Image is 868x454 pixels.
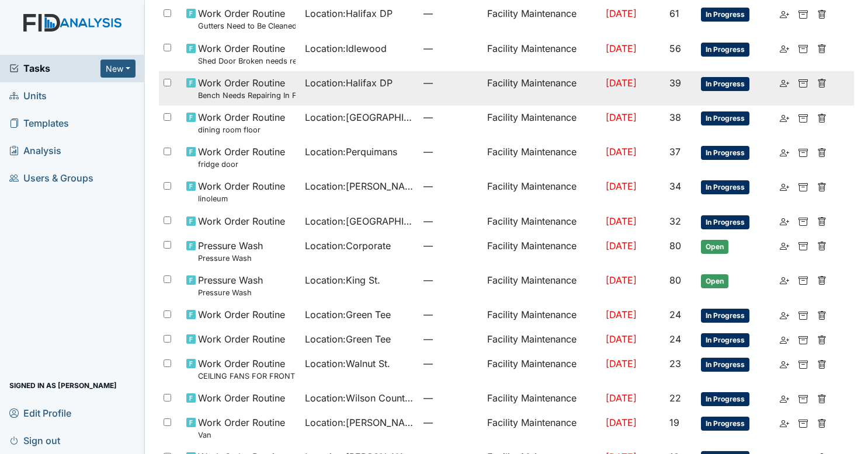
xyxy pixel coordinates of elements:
small: Pressure Wash [198,253,263,264]
span: Location : Halifax DP [305,76,393,90]
span: Work Order Routine Van [198,415,285,441]
span: — [423,391,477,405]
span: [DATE] [606,417,637,428]
span: Work Order Routine fridge door [198,145,285,170]
a: Delete [817,110,827,124]
span: Location : Corporate [305,239,391,253]
span: Pressure Wash Pressure Wash [198,239,263,264]
span: Sign out [9,431,60,449]
span: In Progress [701,215,749,229]
span: Location : [GEOGRAPHIC_DATA] [305,110,414,124]
a: Archive [798,273,808,287]
a: Archive [798,6,808,20]
a: Delete [817,145,827,159]
a: Delete [817,273,827,287]
span: 38 [669,111,681,123]
button: New [100,60,136,78]
td: Facility Maintenance [482,411,601,445]
small: Bench Needs Repairing In Front Office [198,90,296,101]
a: Archive [798,332,808,346]
span: — [423,273,477,287]
span: In Progress [701,111,749,125]
span: — [423,110,477,124]
span: Pressure Wash Pressure Wash [198,273,263,298]
a: Archive [798,239,808,253]
span: Work Order Routine dining room floor [198,110,285,135]
span: 22 [669,392,681,404]
td: Facility Maintenance [482,386,601,411]
span: [DATE] [606,274,637,286]
span: [DATE] [606,111,637,123]
span: [DATE] [606,358,637,369]
span: 61 [669,8,679,19]
span: Work Order Routine [198,391,285,405]
span: Work Order Routine CEILING FANS FOR FRONT PORCH [198,357,296,382]
span: 24 [669,309,681,320]
span: [DATE] [606,77,637,89]
span: Analysis [9,142,61,160]
span: — [423,308,477,322]
span: 23 [669,358,681,369]
span: — [423,239,477,253]
span: [DATE] [606,309,637,320]
a: Delete [817,357,827,371]
td: Facility Maintenance [482,37,601,71]
a: Delete [817,332,827,346]
span: Location : Green Tee [305,332,391,346]
span: — [423,41,477,55]
a: Archive [798,357,808,371]
a: Delete [817,239,827,253]
span: — [423,6,477,20]
a: Delete [817,6,827,20]
span: [DATE] [606,215,637,227]
span: 24 [669,333,681,345]
span: Location : Green Tee [305,308,391,322]
span: [DATE] [606,146,637,158]
a: Archive [798,391,808,405]
span: In Progress [701,333,749,347]
span: [DATE] [606,43,637,54]
span: Location : Walnut St. [305,357,390,371]
td: Facility Maintenance [482,352,601,386]
td: Facility Maintenance [482,268,601,303]
span: — [423,179,477,193]
a: Delete [817,214,827,228]
span: In Progress [701,77,749,91]
span: 39 [669,77,681,89]
span: In Progress [701,8,749,22]
span: — [423,76,477,90]
span: [DATE] [606,333,637,345]
td: Facility Maintenance [482,140,601,174]
a: Delete [817,415,827,429]
td: Facility Maintenance [482,303,601,327]
td: Facility Maintenance [482,234,601,268]
span: — [423,214,477,228]
span: 80 [669,240,681,252]
span: Signed in as [PERSON_NAME] [9,376,117,394]
span: Work Order Routine Bench Needs Repairing In Front Office [198,76,296,101]
span: — [423,415,477,429]
span: Location : Perquimans [305,145,397,159]
span: 34 [669,180,681,192]
span: Location : King St. [305,273,380,287]
span: 80 [669,274,681,286]
small: Shed Door Broken needs replacing [198,55,296,67]
span: Units [9,87,47,105]
a: Delete [817,391,827,405]
a: Delete [817,179,827,193]
small: Van [198,429,285,441]
span: In Progress [701,309,749,323]
small: dining room floor [198,124,285,135]
td: Facility Maintenance [482,327,601,352]
span: Open [701,240,728,254]
a: Tasks [9,61,100,75]
a: Archive [798,179,808,193]
small: Pressure Wash [198,287,263,298]
span: Location : Wilson County CS [305,391,414,405]
a: Archive [798,214,808,228]
a: Delete [817,41,827,55]
span: 32 [669,215,681,227]
a: Delete [817,308,827,322]
small: linoleum [198,193,285,204]
span: Work Order Routine Shed Door Broken needs replacing [198,41,296,67]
